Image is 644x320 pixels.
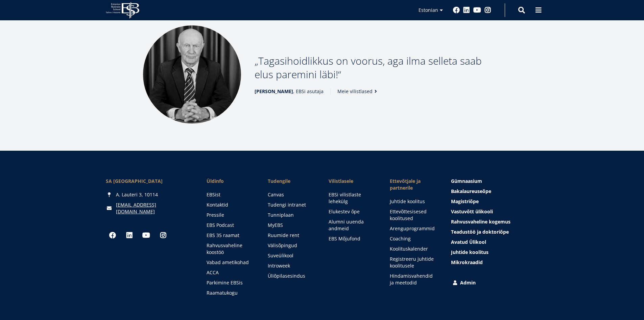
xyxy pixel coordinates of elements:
[451,188,491,194] span: Bakalaureuseõpe
[390,178,437,191] span: Ettevõtjale ja partnerile
[451,229,509,235] span: Teadustöö ja doktoriõpe
[123,229,136,242] a: Linkedin
[390,225,437,232] a: Arenguprogrammid
[268,252,315,259] a: Suveülikool
[268,262,315,269] a: Introweek
[255,88,324,95] span: , EBSi asutaja
[453,7,460,14] a: Facebook
[268,242,315,249] a: Välisõpingud
[390,256,437,269] a: Registreeru juhtide koolitusele
[207,212,254,218] a: Pressile
[451,239,538,246] a: Avatud Ülikool
[207,178,254,185] span: Üldinfo
[207,279,254,286] a: Parkimine EBSis
[207,290,254,296] a: Raamatukogu
[390,246,437,252] a: Koolituskalender
[451,178,482,184] span: Gümnaasium
[268,273,315,279] a: Üliõpilasesindus
[268,222,315,229] a: MyEBS
[207,269,254,276] a: ACCA
[268,178,315,185] a: Tudengile
[207,242,254,256] a: Rahvusvaheline koostöö
[329,235,376,242] a: EBS Mõjufond
[451,218,510,225] span: Rahvusvaheline kogemus
[451,259,483,265] span: Mikrokraadid
[329,208,376,215] a: Elukestev õpe
[268,232,315,239] a: Ruumide rent
[451,239,486,245] span: Avatud Ülikool
[255,54,501,81] p: Tagasihoidlikkus on voorus, aga ilma selleta saab elus paremini läbi!
[390,208,437,222] a: Ettevõttesisesed koolitused
[207,201,254,208] a: Kontaktid
[268,212,315,218] a: Tunniplaan
[106,229,119,242] a: Facebook
[140,229,153,242] a: Youtube
[143,25,241,124] img: Madis Habakuk
[207,191,254,198] a: EBSist
[337,88,379,95] a: Meie vilistlased
[463,7,470,14] a: Linkedin
[207,259,254,266] a: Vabad ametikohad
[329,191,376,205] a: EBSi vilistlaste lehekülg
[390,235,437,242] a: Coaching
[207,222,254,229] a: EBS Podcast
[451,198,479,205] span: Magistriõpe
[106,178,193,185] div: SA [GEOGRAPHIC_DATA]
[451,208,538,215] a: Vastuvõtt ülikooli
[451,208,493,215] span: Vastuvõtt ülikooli
[451,229,538,235] a: Teadustöö ja doktoriõpe
[473,7,481,14] a: Youtube
[390,198,437,205] a: Juhtide koolitus
[255,88,293,94] strong: [PERSON_NAME]
[451,188,538,195] a: Bakalaureuseõpe
[207,232,254,239] a: EBS 35 raamat
[451,218,538,225] a: Rahvusvaheline kogemus
[390,273,437,286] a: Hindamisvahendid ja meetodid
[451,198,538,205] a: Magistriõpe
[451,259,538,266] a: Mikrokraadid
[268,191,315,198] a: Canvas
[484,7,491,14] a: Instagram
[452,279,539,286] a: Admin
[106,191,193,198] div: A. Lauteri 3, 10114
[329,178,376,185] span: Vilistlasele
[451,249,538,256] a: Juhtide koolitus
[157,229,170,242] a: Instagram
[451,249,488,255] span: Juhtide koolitus
[116,201,193,215] a: [EMAIL_ADDRESS][DOMAIN_NAME]
[451,178,538,185] a: Gümnaasium
[268,201,315,208] a: Tudengi intranet
[329,218,376,232] a: Alumni uuenda andmeid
